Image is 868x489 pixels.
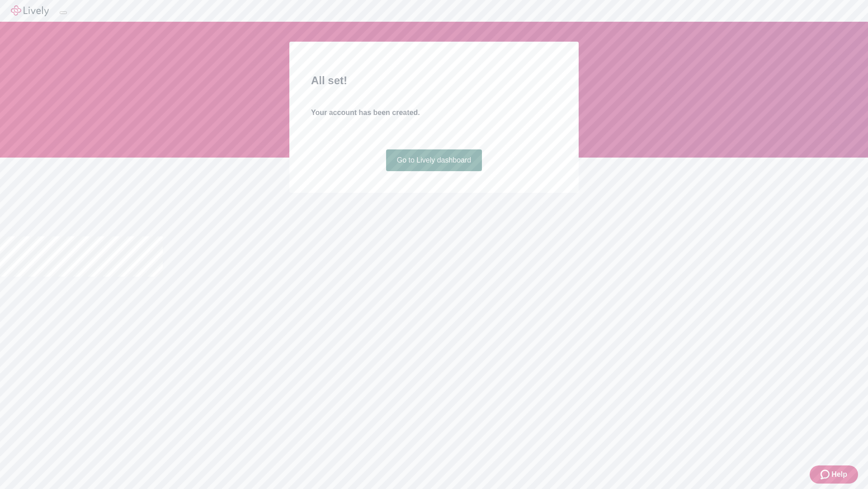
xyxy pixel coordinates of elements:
[831,469,847,480] span: Help
[810,465,858,484] button: Zendesk support iconHelp
[11,5,49,16] img: Lively
[386,149,482,171] a: Go to Lively dashboard
[311,72,557,89] h2: All set!
[60,11,67,14] button: Log out
[311,107,557,118] h4: Your account has been created.
[821,469,831,480] svg: Zendesk support icon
